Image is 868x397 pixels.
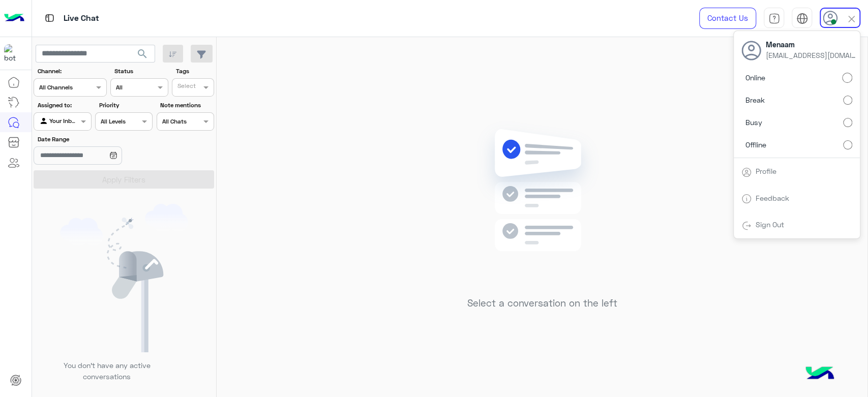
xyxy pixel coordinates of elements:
img: tab [741,194,752,204]
a: tab [764,8,784,29]
p: Live Chat [64,12,99,25]
img: hulul-logo.png [802,356,837,392]
img: close [846,13,857,25]
h5: Select a conversation on the left [467,297,617,309]
span: Online [745,72,765,83]
span: Break [745,95,765,105]
img: tab [768,13,780,24]
input: Busy [843,118,852,127]
button: search [130,45,155,67]
span: Menaam [766,39,857,50]
input: Break [843,96,852,105]
div: Select [176,81,196,93]
a: Contact Us [699,8,756,29]
img: 713415422032625 [4,44,22,63]
p: You don’t have any active conversations [55,360,158,382]
a: Sign Out [756,220,784,229]
label: Priority [99,101,152,110]
img: Logo [4,8,24,29]
img: tab [741,167,752,177]
img: tab [741,221,752,231]
span: Busy [745,117,762,128]
input: Online [842,73,852,83]
img: empty users [60,204,188,352]
span: Offline [745,139,766,150]
label: Note mentions [160,101,213,110]
label: Channel: [38,67,106,76]
label: Date Range [38,135,152,144]
img: tab [796,13,808,24]
span: search [136,48,148,60]
label: Status [114,67,167,76]
img: tab [43,12,56,24]
a: Feedback [756,194,789,202]
img: no messages [469,121,616,290]
button: Apply Filters [34,170,214,189]
span: [EMAIL_ADDRESS][DOMAIN_NAME] [766,50,857,60]
label: Tags [176,67,213,76]
input: Offline [843,140,852,149]
label: Assigned to: [38,101,90,110]
a: Profile [756,167,776,175]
